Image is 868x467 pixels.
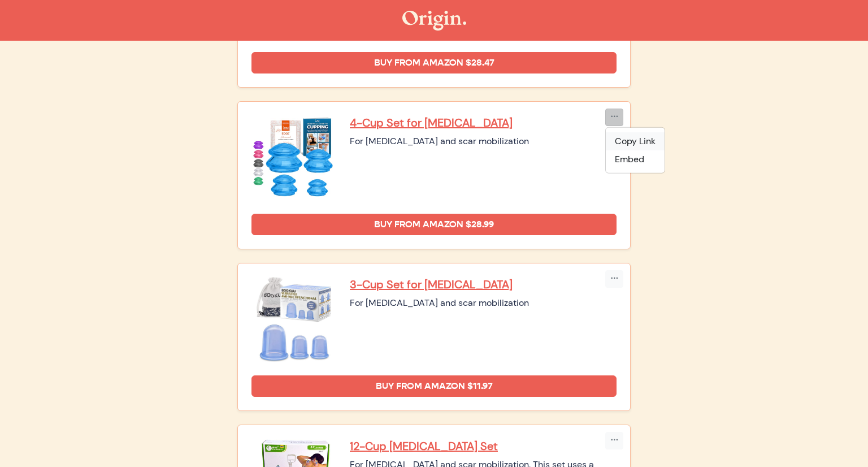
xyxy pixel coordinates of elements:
div: For [MEDICAL_DATA] and scar mobilization [350,296,617,310]
li: Copy Link [606,132,665,150]
a: 3-Cup Set for [MEDICAL_DATA] [350,277,617,292]
a: 4-Cup Set for [MEDICAL_DATA] [350,115,617,130]
a: Buy from Amazon $11.97 [251,375,617,397]
img: The Origin Shop [402,11,466,31]
a: 12-Cup [MEDICAL_DATA] Set [350,439,617,453]
div: For [MEDICAL_DATA] and scar mobilization [350,135,617,148]
a: Buy from Amazon $28.47 [251,52,617,73]
li: Embed [606,150,665,168]
a: Buy from Amazon $28.99 [251,214,617,235]
img: 4-Cup Set for Cupping Therapy [251,115,336,200]
img: 3-Cup Set for Cupping Therapy [251,277,336,362]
